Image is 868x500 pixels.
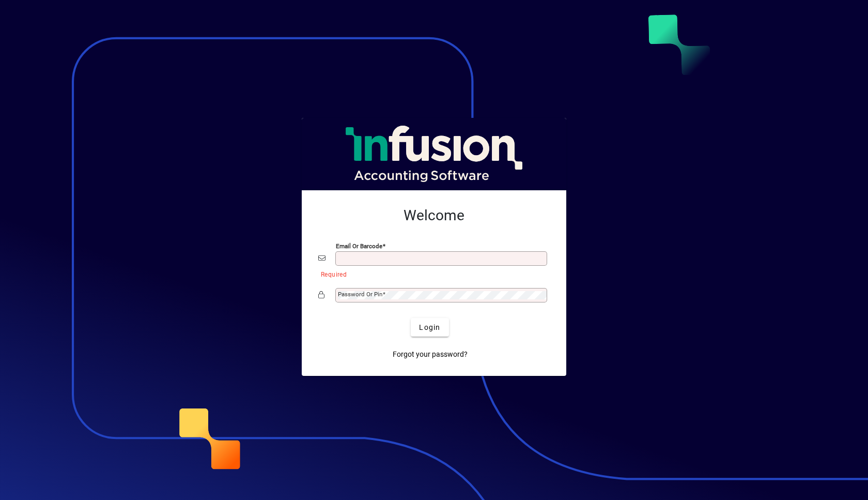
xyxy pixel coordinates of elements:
button: Login [411,318,448,337]
mat-label: Password or Pin [338,291,382,298]
mat-error: Required [321,268,541,279]
a: Forgot your password? [389,345,472,363]
h2: Welcome [318,207,550,224]
span: Login [419,322,440,333]
mat-label: Email or Barcode [336,243,382,250]
span: Forgot your password? [393,349,468,360]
